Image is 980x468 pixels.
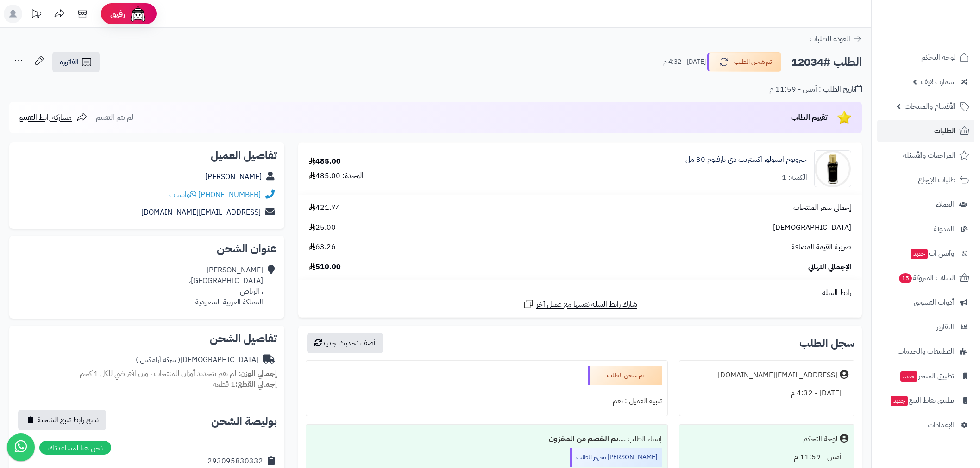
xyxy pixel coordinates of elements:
[877,46,974,68] a: لوحة التحكم
[911,249,928,259] span: جديد
[136,354,180,365] span: ( شركة أرامكس )
[17,150,277,161] h2: تفاصيل العميل
[309,242,336,252] span: 63.26
[877,365,974,387] a: تطبيق المتجرجديد
[877,218,974,240] a: المدونة
[38,414,99,425] span: نسخ رابط تتبع الشحنة
[238,368,277,379] strong: إجمالي الوزن:
[17,243,277,254] h2: عنوان الشحن
[141,207,261,218] a: [EMAIL_ADDRESS][DOMAIN_NAME]
[792,242,851,252] span: ضريبة القيمة المضافة
[685,384,848,402] div: [DATE] - 4:32 م
[110,8,125,19] span: رفيق
[815,150,851,187] img: 1681041541-4318-90x90.png
[309,171,364,181] div: الوحدة: 485.00
[877,291,974,314] a: أدوات التسويق
[769,84,862,95] div: تاريخ الطلب : أمس - 11:59 م
[685,448,848,466] div: أمس - 11:59 م
[791,112,828,123] span: تقييم الطلب
[810,33,850,44] span: العودة للطلبات
[877,389,974,412] a: تطبيق نقاط البيعجديد
[877,267,974,289] a: السلات المتروكة15
[235,379,277,390] strong: إجمالي القطع:
[898,345,954,358] span: التطبيقات والخدمات
[309,203,340,213] span: 421.74
[793,203,851,213] span: إجمالي سعر المنتجات
[934,222,954,235] span: المدونة
[129,5,147,23] img: ai-face.png
[936,320,954,333] span: التقارير
[877,414,974,436] a: الإعدادات
[207,456,263,467] div: 293095830332
[169,189,196,200] a: واتساب
[791,53,862,72] h2: الطلب #12034
[96,112,133,123] span: لم يتم التقييم
[707,52,781,72] button: تم شحن الطلب
[934,124,955,137] span: الطلبات
[898,271,955,284] span: السلات المتروكة
[307,333,383,353] button: أضف تحديث جديد
[302,288,858,298] div: رابط السلة
[211,416,277,427] h2: بوليصة الشحن
[523,298,637,310] a: شارك رابط السلة نفسها مع عميل آخر
[570,448,662,467] div: [PERSON_NAME] تجهيز الطلب
[799,338,854,349] h3: سجل الطلب
[928,419,954,431] span: الإعدادات
[663,57,706,67] small: [DATE] - 4:32 م
[877,316,974,338] a: التقارير
[877,193,974,216] a: العملاء
[25,5,48,25] a: تحديثات المنصة
[877,120,974,142] a: الطلبات
[903,149,955,162] span: المراجعات والأسئلة
[309,222,336,233] span: 25.00
[80,368,236,379] span: لم تقم بتحديد أوزان للمنتجات ، وزن افتراضي للكل 1 كجم
[936,198,954,211] span: العملاء
[891,396,908,406] span: جديد
[60,56,79,68] span: الفاتورة
[718,370,837,381] div: [EMAIL_ADDRESS][DOMAIN_NAME]
[536,299,637,310] span: شارك رابط السلة نفسها مع عميل آخر
[19,112,88,123] a: مشاركة رابط التقييم
[136,355,258,365] div: [DEMOGRAPHIC_DATA]
[921,75,954,88] span: سمارت لايف
[205,171,262,182] a: [PERSON_NAME]
[213,379,277,390] small: 1 قطعة
[918,173,955,186] span: طلبات الإرجاع
[917,19,971,39] img: logo-2.png
[685,154,807,165] a: جيروبوم انسولو، اكستريت دي بارفيوم 30 مل
[877,340,974,363] a: التطبيقات والخدمات
[782,172,807,183] div: الكمية: 1
[309,262,341,272] span: 510.00
[877,169,974,191] a: طلبات الإرجاع
[549,433,618,444] b: تم الخصم من المخزون
[198,189,261,200] a: [PHONE_NUMBER]
[309,156,341,167] div: 485.00
[877,242,974,265] a: وآتس آبجديد
[890,394,954,407] span: تطبيق نقاط البيع
[808,262,851,272] span: الإجمالي النهائي
[52,52,100,72] a: الفاتورة
[877,144,974,166] a: المراجعات والأسئلة
[18,410,106,430] button: نسخ رابط تتبع الشحنة
[914,296,954,309] span: أدوات التسويق
[773,222,851,233] span: [DEMOGRAPHIC_DATA]
[803,434,837,444] div: لوحة التحكم
[899,369,954,382] span: تطبيق المتجر
[19,112,72,123] span: مشاركة رابط التقييم
[810,33,862,44] a: العودة للطلبات
[921,51,955,64] span: لوحة التحكم
[17,333,277,344] h2: تفاصيل الشحن
[312,392,662,410] div: تنبيه العميل : نعم
[905,100,955,113] span: الأقسام والمنتجات
[900,371,917,382] span: جديد
[910,247,954,260] span: وآتس آب
[189,265,263,307] div: [PERSON_NAME] [GEOGRAPHIC_DATA]، ، الرياض المملكة العربية السعودية
[898,273,912,284] span: 15
[588,366,662,385] div: تم شحن الطلب
[312,430,662,448] div: إنشاء الطلب ....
